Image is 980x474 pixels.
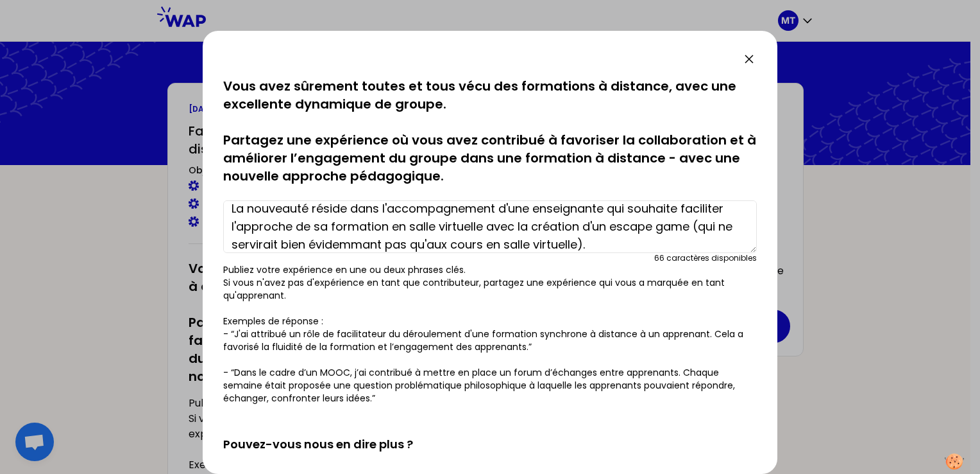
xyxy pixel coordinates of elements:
div: 66 caractères disponibles [654,253,757,263]
p: Vous avez sûrement toutes et tous vécu des formations à distance, avec une excellente dynamique d... [223,77,757,185]
textarea: La nouveauté réside dans l'accompagnement d'une enseignante qui souhaite faciliter l'approche de ... [223,200,757,253]
h2: Pouvez-vous nous en dire plus ? [223,415,757,453]
p: Publiez votre expérience en une ou deux phrases clés. Si vous n'avez pas d'expérience en tant que... [223,263,757,405]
